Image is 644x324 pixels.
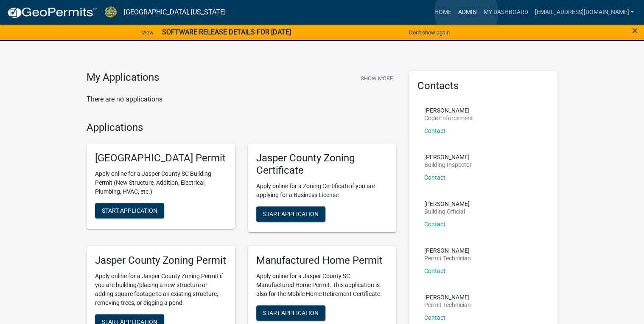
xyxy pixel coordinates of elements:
a: [EMAIL_ADDRESS][DOMAIN_NAME] [531,4,637,20]
p: Apply online for a Jasper County SC Building Permit (New Structure, Addition, Electrical, Plumbin... [95,169,227,196]
p: Permit Technician [424,302,471,308]
a: My Dashboard [480,4,531,20]
a: Contact [424,268,445,274]
button: Start Application [256,305,325,321]
a: Home [431,4,454,20]
button: Don't show again [406,25,453,39]
span: Start Application [263,210,319,217]
h4: Applications [87,121,396,134]
span: Start Application [263,309,319,316]
span: Start Application [102,207,157,214]
p: [PERSON_NAME] [424,294,471,300]
button: Show More [357,71,396,85]
a: Contact [424,314,445,321]
a: Contact [424,127,445,134]
p: Building Inspector [424,162,472,168]
button: Close [632,25,638,36]
h5: Jasper County Zoning Permit [95,254,227,267]
h5: Jasper County Zoning Certificate [256,152,388,177]
a: Contact [424,174,445,181]
h4: My Applications [87,71,159,84]
h5: Contacts [417,80,549,92]
p: Apply online for a Zoning Certificate if you are applying for a Business License [256,182,388,200]
h5: [GEOGRAPHIC_DATA] Permit [95,152,227,164]
a: View [138,25,157,39]
button: Start Application [256,206,325,222]
p: There are no applications [87,94,396,104]
p: [PERSON_NAME] [424,154,472,160]
p: [PERSON_NAME] [424,248,471,254]
p: Code Enforcement [424,115,473,121]
p: Building Official [424,208,470,214]
p: [PERSON_NAME] [424,107,473,113]
p: Permit Technician [424,255,471,261]
span: × [632,25,638,37]
strong: SOFTWARE RELEASE DETAILS FOR [DATE] [162,28,291,36]
button: Start Application [95,203,164,218]
img: Jasper County, South Carolina [104,6,117,18]
a: Admin [454,4,480,20]
h5: Manufactured Home Permit [256,254,388,267]
a: [GEOGRAPHIC_DATA], [US_STATE] [124,5,226,20]
p: Apply online for a Jasper County Zoning Permit if you are building/placing a new structure or add... [95,272,227,307]
a: Contact [424,221,445,228]
p: Apply online for a Jasper County SC Manufactured Home Permit. This application is also for the Mo... [256,272,388,299]
p: [PERSON_NAME] [424,201,470,207]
